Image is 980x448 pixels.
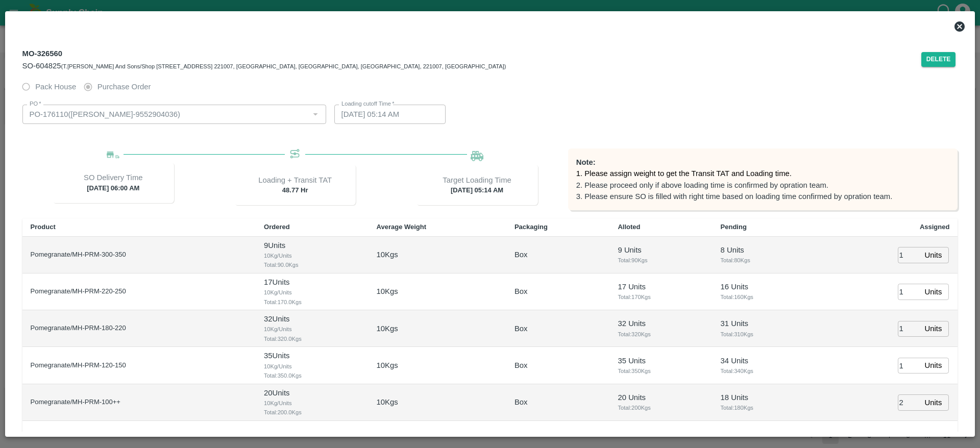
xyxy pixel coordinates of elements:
[264,408,360,417] span: Total: 200.0 Kgs
[576,158,596,166] b: Note:
[334,105,438,124] input: Choose date, selected date is Sep 16, 2025
[514,249,528,260] p: Box
[31,223,56,231] b: Product
[264,223,290,231] b: Ordered
[22,347,256,384] td: Pomegranate / MH-PRM-120-150
[234,164,356,205] div: 48.77 Hr
[471,148,483,161] img: Loading
[721,330,807,339] span: Total: 310 Kgs
[377,249,398,260] p: 10 Kgs
[22,384,256,421] td: Pomegranate / MH-PRM-100++
[618,392,704,403] p: 20 Units
[264,288,360,297] span: 10 Kg/Units
[618,330,704,339] span: Total: 320 Kgs
[721,355,807,366] p: 34 Units
[721,256,807,265] span: Total: 80 Kgs
[264,260,360,269] span: Total: 90.0 Kgs
[898,394,920,410] input: 0
[618,355,704,366] p: 35 Units
[377,323,398,334] p: 10 Kgs
[264,387,360,399] p: 20 Units
[721,403,807,412] span: Total: 180 Kgs
[264,350,360,361] p: 35 Units
[721,366,807,376] span: Total: 340 Kgs
[35,81,76,92] span: Pack House
[618,318,704,329] p: 32 Units
[514,396,528,408] p: Box
[107,152,119,159] img: Delivery
[618,256,704,265] span: Total: 90 Kgs
[377,286,398,297] p: 10 Kgs
[84,172,142,183] p: SO Delivery Time
[22,47,506,71] div: MO-326560
[22,310,256,347] td: Pomegranate / MH-PRM-180-220
[264,371,360,380] span: Total: 350.0 Kgs
[514,323,528,334] p: Box
[264,251,360,260] span: 10 Kg/Units
[341,100,395,108] label: Loading cutoff Time
[925,286,942,297] p: Units
[264,399,360,408] span: 10 Kg/Units
[22,60,506,71] div: (T.[PERSON_NAME] And Sons/Shop [STREET_ADDRESS] 221007, [GEOGRAPHIC_DATA], [GEOGRAPHIC_DATA], [GE...
[289,148,302,161] img: Transit
[514,360,528,371] p: Box
[576,191,950,202] p: 3. Please ensure SO is filled with right time based on loading time confirmed by opration team.
[618,281,704,292] p: 17 Units
[97,81,151,92] span: Purchase Order
[925,250,942,261] p: Units
[264,277,360,288] p: 17 Units
[22,62,61,70] span: SO-604825
[925,323,942,334] p: Units
[721,292,807,302] span: Total: 160 Kgs
[22,237,256,273] td: Pomegranate / MH-PRM-300-350
[30,100,41,108] label: PO
[264,313,360,325] p: 32 Units
[264,325,360,334] span: 10 Kg/Units
[618,244,704,256] p: 9 Units
[264,297,360,307] span: Total: 170.0 Kgs
[514,286,528,297] p: Box
[576,180,950,191] p: 2. Please proceed only if above loading time is confirmed by opration team.
[721,281,807,292] p: 16 Units
[898,284,920,300] input: 0
[258,175,332,186] p: Loading + Transit TAT
[898,358,920,374] input: 0
[377,360,398,371] p: 10 Kgs
[898,247,920,263] input: 0
[618,366,704,376] span: Total: 350 Kgs
[377,396,398,408] p: 10 Kgs
[53,162,174,203] div: [DATE] 06:00 AM
[22,273,256,310] td: Pomegranate / MH-PRM-220-250
[264,334,360,343] span: Total: 320.0 Kgs
[416,164,537,205] div: [DATE] 05:14 AM
[377,223,427,231] b: Average Weight
[925,360,942,371] p: Units
[721,244,807,256] p: 8 Units
[264,362,360,371] span: 10 Kg/Units
[576,168,950,179] p: 1. Please assign weight to get the Transit TAT and Loading time.
[618,292,704,302] span: Total: 170 Kgs
[925,397,942,408] p: Units
[618,403,704,412] span: Total: 200 Kgs
[898,321,920,337] input: 0
[721,223,747,231] b: Pending
[514,223,548,231] b: Packaging
[26,108,306,121] input: Select PO
[921,52,956,67] button: Delete
[721,392,807,403] p: 18 Units
[721,318,807,329] p: 31 Units
[443,175,511,186] p: Target Loading Time
[264,240,360,251] p: 9 Units
[618,223,640,231] b: Alloted
[920,223,950,231] b: Assigned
